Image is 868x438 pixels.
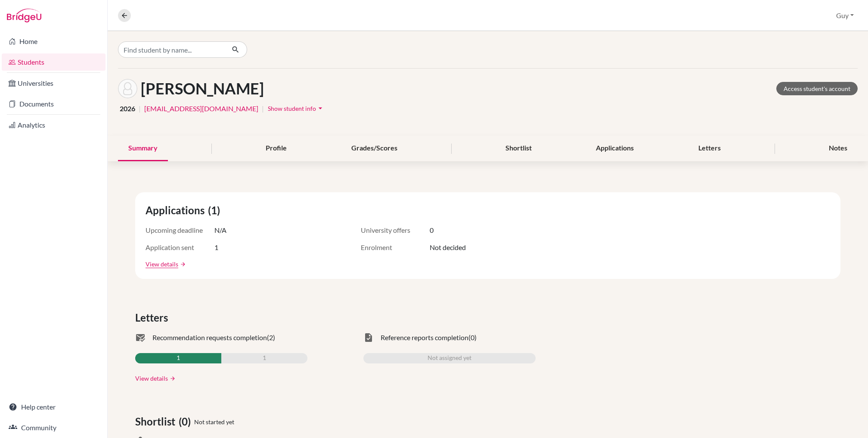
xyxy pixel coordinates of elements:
a: arrow_forward [178,261,186,267]
div: Applications [586,136,644,161]
span: Not decided [430,242,466,253]
a: Help center [2,398,105,416]
span: (0) [468,332,477,343]
span: 0 [430,225,434,235]
span: Application sent [146,242,214,253]
a: Home [2,33,105,50]
i: arrow_drop_down [316,104,325,113]
span: 2026 [120,103,135,114]
a: Access student's account [776,82,858,95]
span: Enrolment [361,242,430,253]
span: task [363,332,374,343]
a: View details [146,260,178,269]
a: View details [135,374,168,383]
span: (0) [179,414,194,429]
span: (2) [267,332,275,343]
span: University offers [361,225,430,235]
span: 1 [177,353,180,363]
a: Community [2,419,105,436]
div: Letters [688,136,731,161]
span: Applications [146,203,208,218]
span: N/A [214,225,226,235]
span: Shortlist [135,414,179,429]
span: Upcoming deadline [146,225,214,235]
a: [EMAIL_ADDRESS][DOMAIN_NAME] [144,103,258,114]
span: 1 [263,353,266,363]
input: Find student by name... [118,41,225,58]
span: Show student info [268,105,316,112]
span: Letters [135,310,171,325]
div: Summary [118,136,168,161]
span: 1 [214,242,218,253]
div: Profile [255,136,297,161]
a: Documents [2,95,105,113]
button: Show student infoarrow_drop_down [267,102,325,115]
span: mark_email_read [135,332,146,343]
img: Shlok Poddar's avatar [118,79,137,98]
span: Reference reports completion [381,332,468,343]
h1: [PERSON_NAME] [141,79,264,98]
button: Guy [832,7,858,24]
a: arrow_forward [168,375,176,382]
span: | [262,103,264,114]
a: Analytics [2,116,105,134]
div: Notes [818,136,858,161]
div: Grades/Scores [341,136,408,161]
span: | [139,103,141,114]
div: Shortlist [495,136,542,161]
img: Bridge-U [7,9,41,22]
span: Not assigned yet [428,353,471,363]
span: Not started yet [194,417,234,426]
a: Students [2,53,105,71]
span: (1) [208,203,223,218]
span: Recommendation requests completion [152,332,267,343]
a: Universities [2,75,105,92]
